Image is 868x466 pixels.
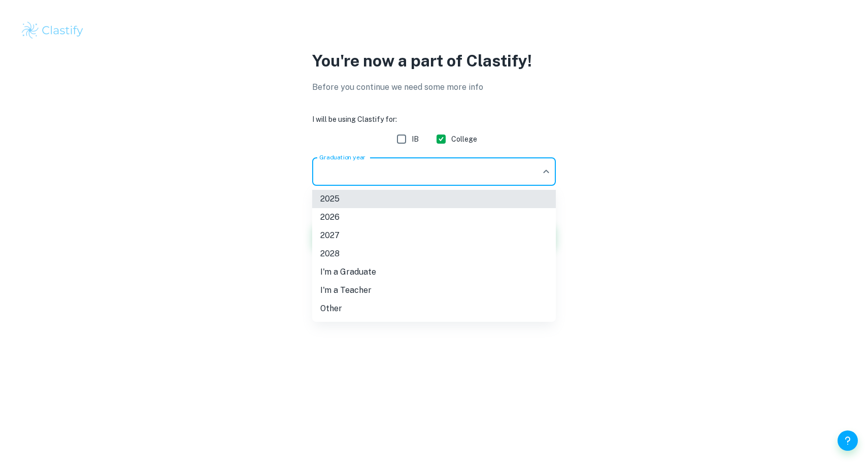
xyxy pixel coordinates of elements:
li: I'm a Graduate [312,263,556,281]
li: 2028 [312,245,556,263]
li: 2027 [312,226,556,245]
li: I'm a Teacher [312,281,556,299]
li: 2026 [312,208,556,226]
li: 2025 [312,190,556,208]
li: Other [312,299,556,318]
